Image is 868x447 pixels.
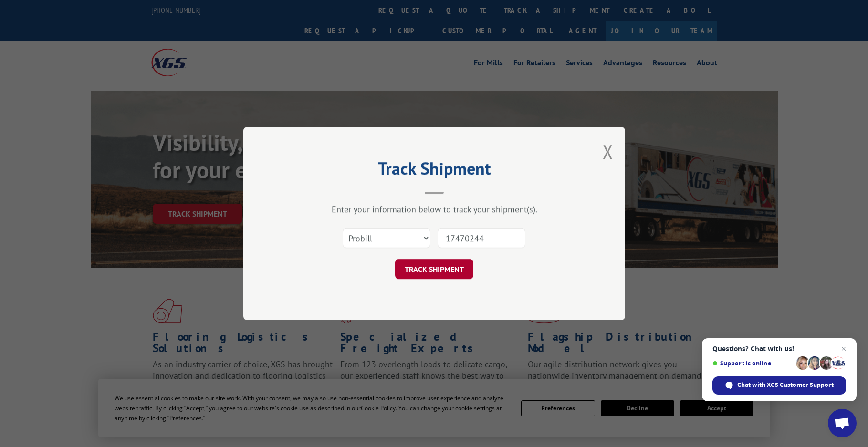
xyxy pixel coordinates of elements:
div: Open chat [828,409,857,437]
button: TRACK SHIPMENT [395,259,473,279]
button: Close modal [603,139,613,164]
h2: Track Shipment [291,162,577,180]
span: Close chat [838,343,849,354]
span: Support is online [712,360,793,367]
input: Number(s) [438,228,525,248]
div: Chat with XGS Customer Support [712,376,846,395]
div: Enter your information below to track your shipment(s). [291,204,577,215]
span: Chat with XGS Customer Support [737,381,834,389]
span: Questions? Chat with us! [712,345,846,353]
